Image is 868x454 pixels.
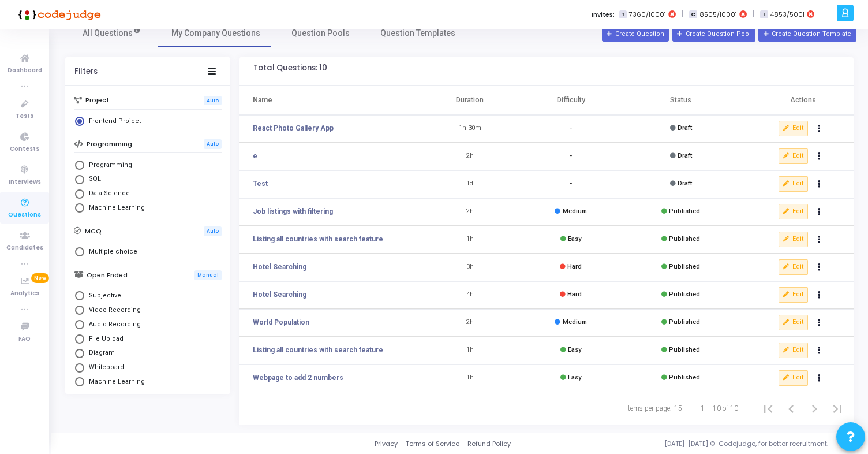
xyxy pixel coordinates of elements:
mat-radio-group: Select Library [74,246,222,261]
span: Interviews [9,177,41,187]
td: 2h [420,309,521,337]
a: Test [253,178,268,189]
div: - [570,151,572,161]
a: Hotel Searching [253,289,306,300]
img: logo [14,3,101,26]
span: Published [669,263,700,270]
span: Data Science [84,189,130,199]
div: Hard [560,262,582,272]
span: Draft [678,124,692,132]
button: Create Question Pool [672,27,755,42]
mat-radio-group: Select Library [74,116,222,130]
span: Auto [204,226,222,236]
button: Actions [811,315,828,331]
span: Manual [194,270,222,280]
td: 1h [420,226,521,254]
a: Terms of Service [406,439,459,449]
mat-radio-group: Select Library [74,159,222,217]
button: Edit [779,370,809,385]
button: Edit [779,287,809,302]
button: Edit [779,204,809,219]
span: Tests [16,111,33,121]
h6: Programming [87,140,132,148]
th: Name [239,86,420,115]
button: Actions [811,343,828,359]
span: My Company Questions [171,27,260,39]
a: Refund Policy [467,439,511,449]
span: Frontend Project [84,117,141,126]
span: Machine Learning [84,203,145,213]
span: Published [669,346,700,353]
div: Easy [560,235,581,244]
span: Audio Recording [84,320,141,330]
button: Actions [811,259,828,276]
button: Actions [811,287,828,303]
a: Webpage to add 2 numbers [253,373,343,383]
span: Multiple choice [84,247,137,257]
button: Edit [779,232,809,247]
span: FAQ [18,334,31,344]
span: SQL [84,174,101,184]
span: Dashboard [8,66,42,76]
button: Edit [779,148,809,163]
td: 4h [420,281,521,309]
td: 1h [420,337,521,364]
div: - [570,124,572,133]
div: Medium [555,207,586,217]
div: Easy [560,345,581,355]
span: | [753,8,754,20]
div: Medium [555,318,586,328]
span: 7360/10001 [629,10,666,20]
span: 4853/5001 [770,10,805,20]
button: Actions [811,204,828,220]
div: Filters [74,67,98,76]
a: Listing all countries with search feature [253,234,383,244]
button: Create Question Template [758,27,856,42]
span: Draft [678,180,692,187]
button: Actions [811,176,828,192]
a: React Photo Gallery App [253,123,334,133]
h6: MCQ [85,228,102,235]
button: Edit [779,259,809,274]
button: Actions [811,370,828,386]
span: Question Pools [291,27,350,39]
button: Actions [811,232,828,248]
td: 1h [420,364,521,392]
th: Duration [420,86,521,115]
span: I [760,10,768,19]
div: Hard [560,290,582,300]
td: 3h [420,254,521,281]
span: | [682,8,683,20]
a: e [253,151,257,161]
span: All Questions [83,27,141,39]
button: Edit [779,315,809,330]
td: 2h [420,198,521,226]
span: Published [669,207,700,215]
td: 1d [420,170,521,198]
button: Edit [779,121,809,136]
mat-radio-group: Select Library [74,290,222,390]
button: Actions [811,121,828,137]
span: Candidates [6,243,43,253]
span: Contests [10,144,39,154]
span: New [31,273,49,283]
button: Edit [779,176,809,191]
span: C [689,10,697,19]
th: Actions [740,86,854,115]
span: Question Templates [380,27,455,39]
span: Video Recording [84,306,141,315]
span: Published [669,291,700,298]
div: 15 [674,403,682,414]
button: Last page [826,397,849,420]
button: First page [757,397,780,420]
span: Machine Learning [84,377,145,387]
div: - [570,179,572,189]
span: Analytics [10,289,39,299]
span: Published [669,235,700,243]
span: File Upload [84,334,124,344]
td: 1h 30m [420,115,521,143]
button: Previous page [780,397,803,420]
div: Easy [560,373,581,383]
span: Draft [678,152,692,159]
a: Job listings with filtering [253,206,333,217]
